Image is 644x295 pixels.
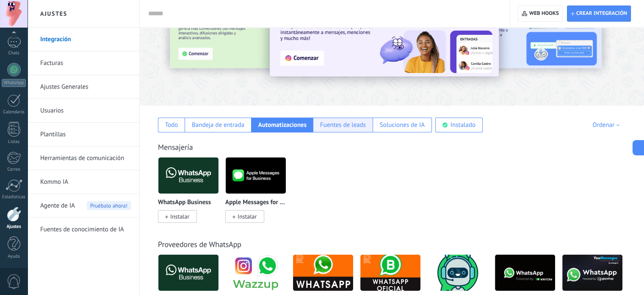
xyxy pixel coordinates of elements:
img: logo_main.png [360,252,420,293]
div: Listas [2,139,26,145]
span: Agente de IA [40,194,75,218]
a: Agente de IAPruébalo ahora! [40,194,131,218]
div: Ordenar [592,121,622,129]
a: Fuentes de conocimiento de IA [40,218,131,242]
li: Ajustes Generales [28,75,139,99]
p: Apple Messages for Business [225,199,286,206]
span: Pruébalo ahora! [87,201,131,210]
li: Fuentes de conocimiento de IA [28,218,139,241]
div: Estadísticas [2,194,26,200]
div: WhatsApp [2,79,26,87]
span: Instalar [170,213,189,220]
div: Calendario [2,110,26,115]
div: Fuentes de leads [320,121,366,129]
div: Instalado [451,121,475,129]
button: Crear integración [567,6,631,22]
div: Correo [2,167,26,172]
div: Ajustes [2,224,26,230]
li: Agente de IA [28,194,139,218]
img: logo_main.png [293,252,353,293]
div: Soluciones de IA [380,121,425,129]
span: Web hooks [529,10,559,17]
img: logo_main.png [158,155,218,196]
a: Usuarios [40,99,131,123]
a: Proveedores de WhatsApp [158,239,241,249]
button: Web hooks [518,6,562,22]
div: Todo [165,121,178,129]
a: Facturas [40,51,131,75]
div: Apple Messages for Business [225,157,293,233]
a: Herramientas de comunicación [40,146,131,170]
a: Integración [40,28,131,51]
a: Plantillas [40,123,131,146]
span: Crear integración [576,10,627,17]
li: Integración [28,28,139,51]
a: Mensajería [158,142,193,152]
img: logo_main.png [562,252,622,293]
img: logo_main.png [428,252,488,293]
li: Facturas [28,51,139,75]
div: Bandeja de entrada [192,121,244,129]
img: logo_main.png [158,252,218,293]
a: Ajustes Generales [40,75,131,99]
a: Kommo IA [40,170,131,194]
img: logo_main.png [226,252,286,293]
li: Kommo IA [28,170,139,194]
li: Herramientas de comunicación [28,146,139,170]
li: Plantillas [28,123,139,146]
img: logo_main.png [495,252,555,293]
img: logo_main.png [226,155,286,196]
p: WhatsApp Business [158,199,211,206]
div: Chats [2,51,26,56]
div: WhatsApp Business [158,157,225,233]
div: Automatizaciones [258,121,307,129]
li: Usuarios [28,99,139,123]
div: Ayuda [2,254,26,259]
span: Instalar [238,213,257,220]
